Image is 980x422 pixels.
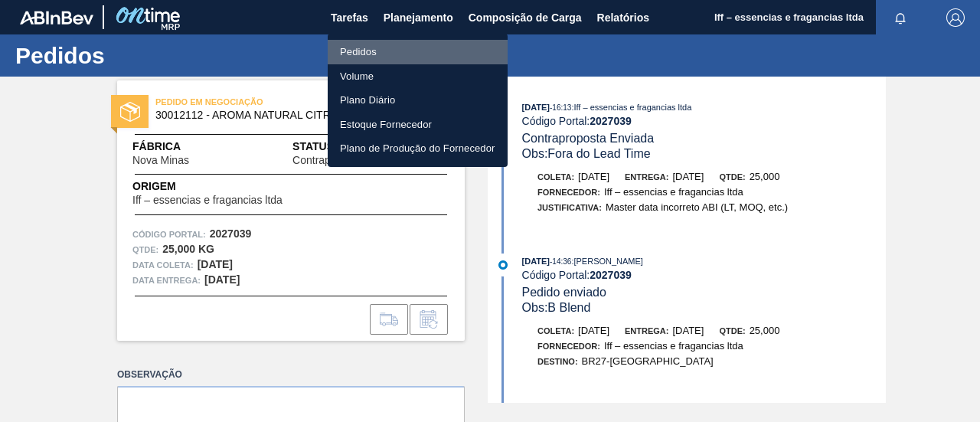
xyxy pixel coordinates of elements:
a: Estoque Fornecedor [328,113,508,137]
a: Plano Diário [328,88,508,113]
a: Volume [328,64,508,89]
a: Plano de Produção do Fornecedor [328,136,508,161]
a: Pedidos [328,40,508,64]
